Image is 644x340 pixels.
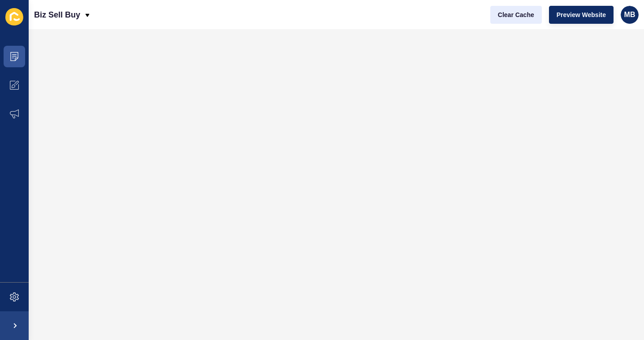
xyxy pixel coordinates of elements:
[498,10,534,19] span: Clear Cache
[490,6,542,24] button: Clear Cache
[549,6,614,24] button: Preview Website
[557,10,606,19] span: Preview Website
[624,10,635,19] span: MB
[34,4,80,26] p: Biz Sell Buy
